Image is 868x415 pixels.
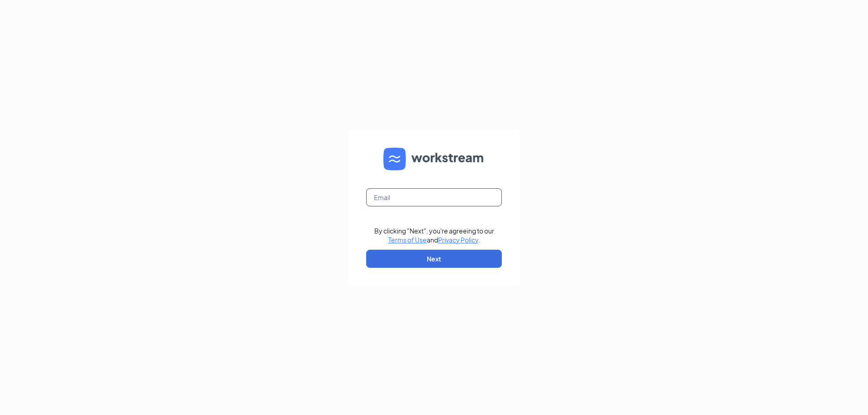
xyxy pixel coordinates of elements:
div: By clicking "Next", you're agreeing to our and . [374,226,494,244]
input: Email [366,188,502,206]
button: Next [366,250,502,268]
a: Terms of Use [388,236,427,244]
a: Privacy Policy [438,236,478,244]
img: WS logo and Workstream text [383,148,485,170]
